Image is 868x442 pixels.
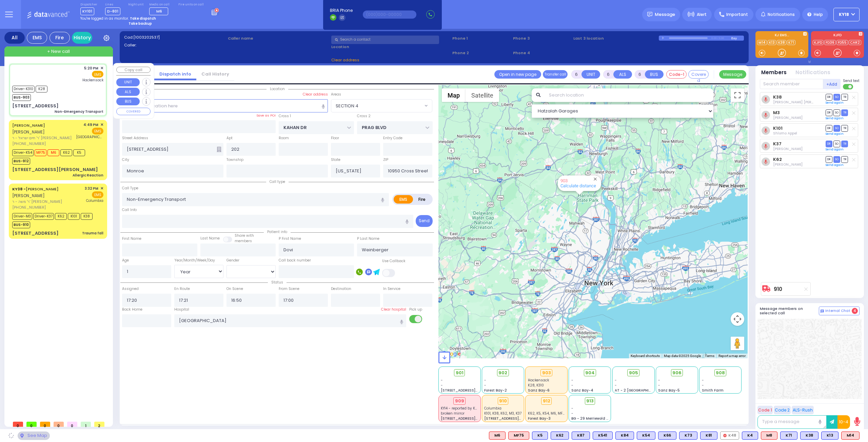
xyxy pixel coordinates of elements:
span: SO [833,125,840,131]
span: MF75 [35,149,46,156]
label: State [331,157,340,163]
span: K101 [68,213,80,220]
div: K73 [679,432,697,440]
span: BUS-903 [12,94,31,101]
label: Gender [226,258,239,263]
span: ר' חיים ישראל - ר' [PERSON_NAME] [12,135,74,141]
label: Last Name [200,236,220,241]
span: SO [833,141,840,147]
span: 905 [629,370,638,376]
div: Fire [50,32,70,44]
span: TR [841,109,848,116]
button: Notifications [795,69,830,77]
a: 910 [774,287,782,292]
span: DR [826,125,832,131]
span: 4:49 PM [83,122,98,127]
span: [STREET_ADDRESS][PERSON_NAME] [441,416,505,421]
span: Clear address [331,57,359,63]
button: UNIT [116,78,140,86]
a: M14 [757,40,767,45]
button: KY18 [833,8,860,21]
a: K62 [773,157,782,162]
div: K81 [700,432,717,440]
span: You're logged in as monitor. [80,16,129,21]
span: - [571,406,573,411]
label: Township [226,157,243,163]
span: 913 [586,398,594,404]
span: EMS [92,191,103,198]
label: First Name [122,236,141,241]
div: M6 [489,432,506,440]
button: Show satellite imagery [466,88,499,102]
div: K62 [551,432,569,440]
a: Calculate distance [560,183,596,188]
label: Location [331,44,450,50]
span: Important [726,12,748,18]
span: [PERSON_NAME] [12,193,45,198]
label: On Scene [226,286,243,292]
span: DR [826,156,832,163]
label: From Scene [279,286,299,292]
input: Search a contact [331,36,439,44]
span: DR [826,141,832,147]
button: Show street map [442,88,466,102]
div: K87 [572,432,590,440]
div: Trauma fall [82,231,103,236]
div: Year/Month/Week/Day [174,258,223,263]
span: M6 [47,149,59,156]
a: K38 [773,94,782,100]
span: K62, K5, K54, M6, MF75 [528,411,567,416]
button: UNIT [581,70,600,79]
div: K4 [742,432,758,440]
span: Smith Farm [702,388,724,393]
strong: Take backup [129,21,152,26]
span: EMS [92,128,103,134]
span: K62 [55,213,67,220]
img: comment-alt.png [821,310,824,313]
div: K84 [615,432,634,440]
h5: Message members on selected call [760,307,819,315]
div: BLS [593,432,613,440]
button: Members [761,69,787,77]
label: Night unit [128,3,143,7]
label: Use Callback [382,258,406,264]
label: Caller name [228,36,329,41]
label: Apt [226,135,233,141]
span: KY18 [839,12,849,18]
a: [PERSON_NAME] [12,186,59,192]
span: Help [814,12,823,18]
span: TR [841,125,848,131]
div: BLS [551,432,569,440]
span: Driver-M3 [12,213,32,220]
label: KJFD [811,34,864,38]
label: Caller: [124,42,225,48]
button: Internal Chat 4 [819,307,860,315]
div: K5 [532,432,548,440]
span: [1003202537] [133,35,160,40]
a: Send again [826,163,844,167]
span: BG - 29 Merriewold S. [571,416,609,421]
label: City [122,157,129,163]
span: - [441,383,443,388]
div: BLS [615,432,634,440]
span: members [235,238,252,244]
button: BUS [645,70,664,79]
button: Toggle fullscreen view [731,88,744,102]
span: Forest Bay-3 [528,416,551,421]
div: K54 [637,432,655,440]
span: M6 [156,8,162,14]
span: SECTION 4 [336,103,358,109]
a: Send again [826,101,844,105]
label: Back Home [122,307,142,312]
span: 0 [13,422,23,427]
label: KJ EMS... [755,34,808,38]
span: Columbia [86,198,103,203]
span: 0 [67,422,77,427]
label: Cross 1 [279,113,291,119]
span: [STREET_ADDRESS][PERSON_NAME] [441,388,505,393]
a: Dispatch info [154,71,196,77]
span: [PHONE_NUMBER] [12,141,46,146]
a: K101 [773,126,783,131]
div: MF75 [508,432,529,440]
img: red-radio-icon.svg [723,434,727,437]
